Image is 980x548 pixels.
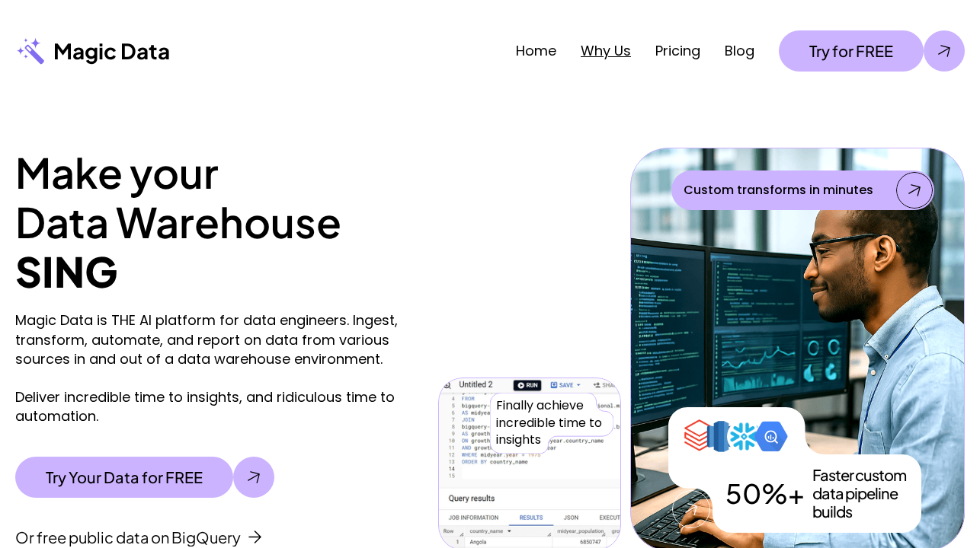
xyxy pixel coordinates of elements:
a: Home [516,41,556,60]
p: Try Your Data for FREE [46,468,203,486]
p: Magic Data is THE AI platform for data engineers. Ingest, transform, automate, and report on data... [15,311,405,425]
a: Blog [725,41,754,60]
a: Custom transforms in minutes [671,170,934,210]
p: Finally achieve incredible time to insights [496,397,607,448]
a: Why Us [581,41,631,60]
h1: Make your Data Warehouse [15,148,621,247]
a: Try Your Data for FREE [15,457,274,498]
a: Or free public data on BigQuery [15,528,261,546]
a: Try for FREE [779,30,965,72]
p: Try for FREE [809,42,893,60]
strong: SING [15,245,117,297]
a: Pricing [655,41,700,60]
p: Custom transforms in minutes [684,181,873,199]
p: Faster custom data pipeline builds [812,466,925,521]
p: Or free public data on BigQuery [15,528,241,546]
p: Magic Data [53,37,170,65]
p: 50%+ [725,477,805,509]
